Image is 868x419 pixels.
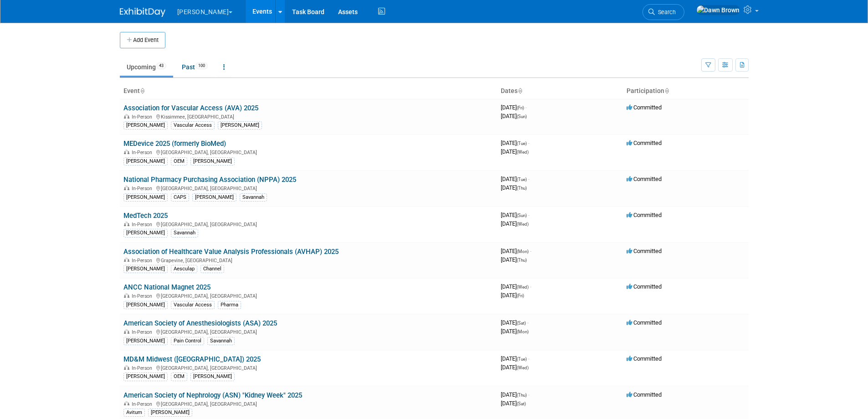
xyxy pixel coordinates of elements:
[148,409,192,417] div: [PERSON_NAME]
[124,114,129,119] img: In-Person Event
[123,212,168,220] a: MedTech 2025
[518,87,522,94] a: Sort by Start Date
[528,212,529,218] span: -
[501,355,529,362] span: [DATE]
[123,256,493,264] div: Grapevine, [GEOGRAPHIC_DATA]
[123,104,258,112] a: Association for Vascular Access (AVA) 2025
[501,184,527,191] span: [DATE]
[132,329,155,335] span: In-Person
[171,229,198,237] div: Savannah
[124,365,129,370] img: In-Person Event
[527,319,529,326] span: -
[124,329,129,334] img: In-Person Event
[517,285,529,290] span: (Wed)
[627,319,662,326] span: Committed
[501,283,531,290] span: [DATE]
[627,140,662,146] span: Committed
[517,365,529,370] span: (Wed)
[528,176,529,182] span: -
[530,283,531,290] span: -
[171,372,187,381] div: OEM
[501,113,527,119] span: [DATE]
[517,401,526,406] span: (Sat)
[525,104,527,111] span: -
[123,184,493,191] div: [GEOGRAPHIC_DATA], [GEOGRAPHIC_DATA]
[123,372,168,381] div: [PERSON_NAME]
[501,212,529,218] span: [DATE]
[530,248,531,254] span: -
[123,121,168,129] div: [PERSON_NAME]
[528,355,529,362] span: -
[200,265,224,273] div: Channel
[123,337,168,345] div: [PERSON_NAME]
[123,193,168,202] div: [PERSON_NAME]
[192,193,236,202] div: [PERSON_NAME]
[175,58,215,76] a: Past100
[501,140,529,146] span: [DATE]
[123,148,493,155] div: [GEOGRAPHIC_DATA], [GEOGRAPHIC_DATA]
[627,355,662,362] span: Committed
[123,265,168,273] div: [PERSON_NAME]
[517,114,527,119] span: (Sun)
[190,157,235,166] div: [PERSON_NAME]
[501,364,529,371] span: [DATE]
[642,4,684,20] a: Search
[123,328,493,335] div: [GEOGRAPHIC_DATA], [GEOGRAPHIC_DATA]
[664,87,669,94] a: Sort by Participation Type
[132,222,155,228] span: In-Person
[517,222,529,227] span: (Wed)
[655,9,676,16] span: Search
[132,114,155,120] span: In-Person
[171,121,215,129] div: Vascular Access
[123,140,226,148] a: MEDevice 2025 (formerly BioMed)
[517,321,526,326] span: (Sat)
[124,150,129,154] img: In-Person Event
[123,292,493,299] div: [GEOGRAPHIC_DATA], [GEOGRAPHIC_DATA]
[132,258,155,264] span: In-Person
[140,87,144,94] a: Sort by Event Name
[623,83,749,99] th: Participation
[497,83,623,99] th: Dates
[207,337,235,345] div: Savannah
[124,186,129,190] img: In-Person Event
[501,176,529,182] span: [DATE]
[528,391,529,398] span: -
[517,293,524,298] span: (Fri)
[124,258,129,262] img: In-Person Event
[195,62,208,69] span: 100
[124,401,129,406] img: In-Person Event
[501,256,527,263] span: [DATE]
[123,229,168,237] div: [PERSON_NAME]
[501,248,531,254] span: [DATE]
[120,58,173,76] a: Upcoming43
[171,193,189,202] div: CAPS
[517,249,529,254] span: (Mon)
[124,293,129,298] img: In-Person Event
[517,357,527,362] span: (Tue)
[501,104,527,111] span: [DATE]
[627,212,662,218] span: Committed
[517,141,527,146] span: (Tue)
[123,157,168,166] div: [PERSON_NAME]
[123,400,493,407] div: [GEOGRAPHIC_DATA], [GEOGRAPHIC_DATA]
[132,365,155,371] span: In-Person
[218,301,241,309] div: Pharma
[517,329,529,334] span: (Mon)
[501,391,529,398] span: [DATE]
[123,319,277,327] a: American Society of Anesthesiologists (ASA) 2025
[123,176,296,184] a: National Pharmacy Purchasing Association (NPPA) 2025
[501,148,529,155] span: [DATE]
[517,150,529,155] span: (Wed)
[501,292,524,299] span: [DATE]
[218,121,262,129] div: [PERSON_NAME]
[120,32,165,48] button: Add Event
[124,222,129,226] img: In-Person Event
[156,62,166,69] span: 43
[240,193,267,202] div: Savannah
[517,177,527,182] span: (Tue)
[627,248,662,254] span: Committed
[190,372,235,381] div: [PERSON_NAME]
[171,337,204,345] div: Pain Control
[696,5,740,15] img: Dawn Brown
[132,293,155,299] span: In-Person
